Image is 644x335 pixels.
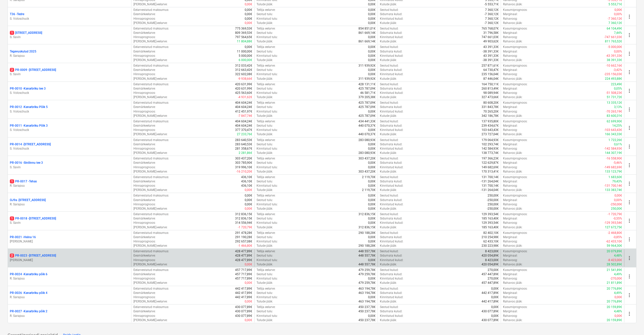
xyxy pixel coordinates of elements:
[245,12,252,16] p: 0,00€
[503,2,522,7] p: Rahavoo jääk :
[380,68,402,72] p: Sidumata kulud :
[483,68,499,72] p: 64 730,47€
[257,114,273,118] p: Tulude jääk :
[605,77,622,81] p: 224 493,88€
[380,31,402,35] p: Sidumata kulud :
[503,39,522,44] p: Rahavoo jääk :
[257,68,273,72] p: Seotud tulu :
[503,101,527,105] p: Kasumiprognoos :
[607,119,622,124] p: 62 699,90€
[484,2,499,7] p: -5 553,71€
[380,77,397,81] p: Kulude jääk :
[503,26,527,31] p: Kasumiprognoos :
[503,31,518,35] p: Marginaal :
[483,49,499,54] p: -38 391,33€
[10,87,46,91] p: PR-0010 - Kanarbriku tee 3
[368,72,376,76] p: 0,00€
[133,82,169,87] p: Eelarvestatud maksumus :
[133,49,156,54] p: Eesmärkeelarve :
[607,26,622,31] p: 64 104,49€
[257,12,273,16] p: Seotud tulu :
[503,87,518,91] p: Marginaal :
[10,184,129,188] p: R. Sarapuu
[483,54,499,58] p: 43 391,33€
[10,309,47,314] p: PR-0027 - Kanarbriku põik 2
[133,95,167,99] p: [PERSON_NAME]-eelarve :
[358,119,376,124] p: 434 441,33€
[380,35,403,39] p: Kinnitatud kulud :
[10,235,129,244] div: PR-0021 -Heina 16[PERSON_NAME]
[503,124,518,128] p: Marginaal :
[245,8,252,12] p: 0,00€
[483,58,499,62] p: -38 391,33€
[237,39,252,44] p: 11 804,88€
[245,21,252,25] p: 0,00€
[10,202,129,207] p: R. Sarapuu
[133,31,156,35] p: Eesmärkeelarve :
[503,119,527,124] p: Kasumiprognoos :
[503,95,522,99] p: Rahavoo jääk :
[10,72,129,76] p: S. Savin
[368,17,376,21] p: 0,00€
[257,21,273,25] p: Tulude jääk :
[10,105,129,114] div: PR-0012 -Kanarbriku Põik 5S. Voloschuck
[604,35,622,39] p: -747 661,03€
[235,119,252,124] p: 404 604,24€
[10,254,56,258] p: PR-0023 - [STREET_ADDRESS]
[235,128,252,132] p: 377 370,47€
[257,54,278,58] p: Kinnitatud tulu :
[10,105,48,109] p: PR-0012 - Kanarbriku Põik 5
[10,124,48,128] p: PR-0011 - Kanarbriku Põik 3
[10,179,129,188] div: 1PR-0017 -TehasR. Sarapuu
[613,68,622,72] p: -3,42%
[133,77,167,81] p: [PERSON_NAME]-eelarve :
[606,54,622,58] p: -43 391,33€
[614,105,622,109] p: 3,13%
[614,12,622,16] p: 0,00%
[10,91,129,95] p: S. Voloschuck
[10,216,14,220] span: 1
[380,12,402,16] p: Sidumata kulud :
[237,49,252,54] p: 11 000,00€
[482,105,499,109] p: 331 843,78€
[619,311,644,335] iframe: Chat Widget
[503,21,522,25] p: Rahavoo jääk :
[604,72,622,76] p: -235 156,03€
[257,124,273,128] p: Seotud tulu :
[358,114,376,118] p: 425 787,09€
[503,114,522,118] p: Rahavoo jääk :
[10,128,129,132] p: S. Voloschuck
[368,54,376,58] p: 0,00€
[257,2,273,7] p: Tulude jääk :
[614,49,622,54] p: 0,00%
[607,101,622,105] p: 13 335,12€
[608,17,622,21] p: -7 360,12€
[482,119,499,124] p: 137 935,80€
[503,35,518,39] p: Rahavoog :
[482,64,499,68] p: 257 871,61€
[368,21,376,25] p: 0,00€
[626,51,632,57] span: more_vert
[607,114,622,118] p: 83 600,31€
[238,95,252,99] p: -4 931,62€
[10,49,36,54] p: Tegevuskulud 2025
[503,72,518,76] p: Rahavoog :
[626,125,632,131] span: more_vert
[10,87,129,95] div: PR-0010 -Kanarbriku tee 3S. Voloschuck
[133,109,156,114] p: Hinnaprognoos :
[380,2,397,7] p: Kulude jääk :
[358,26,376,31] p: 854 851,01€
[10,221,129,225] p: S. Savin
[257,87,273,91] p: Seotud tulu :
[380,124,402,128] p: Sidumata kulud :
[257,91,278,95] p: Kinnitatud tulu :
[626,106,632,113] span: more_vert
[380,101,399,105] p: Seotud kulud :
[10,142,51,147] p: PR-0014 - [STREET_ADDRESS]
[358,101,376,105] p: 425 787,09€
[10,179,37,184] p: PR-0017 - Tehas
[235,26,252,31] p: 775 369,53€
[485,8,499,12] p: 7 360,12€
[133,124,156,128] p: Eesmärkeelarve :
[133,101,169,105] p: Eelarvestatud maksumus :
